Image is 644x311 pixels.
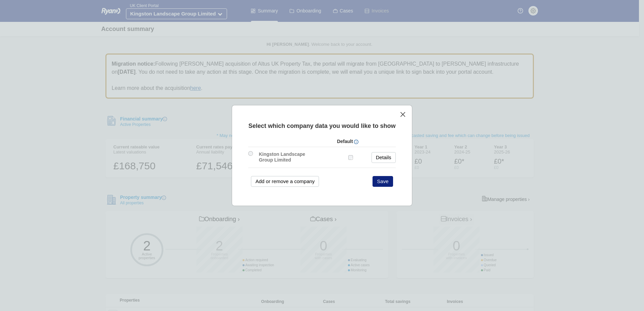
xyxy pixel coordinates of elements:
label: Kingston Landscape Group Limited [255,150,322,164]
strong: Default [337,139,353,144]
button: Save [373,176,393,187]
span: Select which company data you would like to show [248,123,395,129]
a: Details [372,152,396,163]
button: Add or remove a company [251,176,319,187]
button: close [399,111,407,118]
